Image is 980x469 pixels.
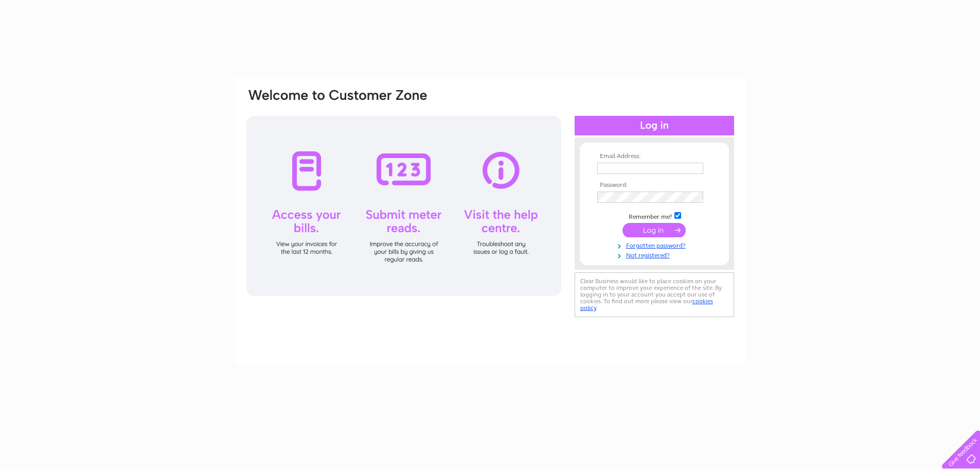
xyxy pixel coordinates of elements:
input: Submit [622,223,686,237]
div: Clear Business would like to place cookies on your computer to improve your experience of the sit... [575,272,734,317]
a: Not registered? [597,250,714,259]
a: Forgotten password? [597,240,714,250]
td: Remember me? [595,211,714,221]
th: Password: [595,182,714,189]
a: cookies policy [580,298,713,311]
th: Email Address: [595,153,714,160]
